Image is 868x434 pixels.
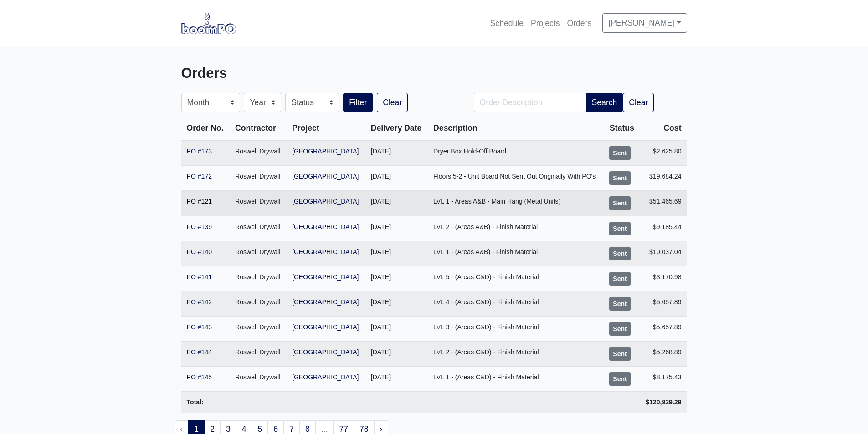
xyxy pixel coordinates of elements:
td: $5,657.89 [640,316,687,341]
td: $8,175.43 [640,367,687,392]
input: Order Description [474,93,586,112]
td: Roswell Drywall [230,216,287,241]
a: [GEOGRAPHIC_DATA] [292,198,359,205]
td: Roswell Drywall [230,341,287,366]
a: [GEOGRAPHIC_DATA] [292,323,359,331]
td: $9,185.44 [640,216,687,241]
a: [GEOGRAPHIC_DATA] [292,298,359,306]
a: PO #172 [187,173,212,180]
a: [GEOGRAPHIC_DATA] [292,223,359,230]
div: Sent [609,247,631,260]
td: Roswell Drywall [230,166,287,191]
td: Roswell Drywall [230,291,287,316]
td: $2,625.80 [640,140,687,166]
a: Clear [377,93,408,112]
td: LVL 2 - (Areas A&B) - Finish Material [428,216,603,241]
td: [DATE] [365,266,428,291]
a: [PERSON_NAME] [602,13,687,32]
th: Description [428,116,603,141]
a: Projects [527,13,564,33]
div: Sent [609,272,631,286]
th: Project [287,116,365,141]
td: $10,037.04 [640,241,687,266]
td: [DATE] [365,191,428,216]
td: Dryer Box Hold-Off Board [428,140,603,166]
td: [DATE] [365,291,428,316]
a: PO #139 [187,223,212,230]
td: [DATE] [365,367,428,392]
div: Sent [609,297,631,311]
h3: Orders [181,65,427,82]
td: LVL 4 - (Areas C&D) - Finish Material [428,291,603,316]
div: Sent [609,196,631,210]
a: Clear [623,93,654,112]
td: Roswell Drywall [230,266,287,291]
td: LVL 1 - (Areas A&B) - Finish Material [428,241,603,266]
a: Schedule [487,13,527,33]
td: $19,684.24 [640,166,687,191]
a: PO #145 [187,373,212,381]
th: Order No. [181,116,230,141]
td: $51,465.69 [640,191,687,216]
div: Sent [609,171,631,185]
a: PO #140 [187,248,212,255]
td: [DATE] [365,140,428,166]
img: boomPO [181,13,236,34]
a: PO #173 [187,148,212,155]
td: Roswell Drywall [230,241,287,266]
td: [DATE] [365,166,428,191]
a: [GEOGRAPHIC_DATA] [292,373,359,381]
a: PO #142 [187,298,212,306]
td: [DATE] [365,241,428,266]
a: [GEOGRAPHIC_DATA] [292,173,359,180]
td: LVL 5 - (Areas C&D) - Finish Material [428,266,603,291]
a: PO #143 [187,323,212,331]
td: [DATE] [365,341,428,366]
a: [GEOGRAPHIC_DATA] [292,273,359,281]
strong: Total: [187,398,204,406]
th: Status [603,116,640,141]
th: Cost [640,116,687,141]
td: [DATE] [365,316,428,341]
a: PO #144 [187,348,212,356]
td: LVL 3 - (Areas C&D) - Finish Material [428,316,603,341]
td: Roswell Drywall [230,191,287,216]
td: LVL 1 - (Areas C&D) - Finish Material [428,367,603,392]
div: Sent [609,222,631,235]
th: Contractor [230,116,287,141]
button: Filter [343,93,373,112]
td: Roswell Drywall [230,316,287,341]
td: $5,268.89 [640,341,687,366]
strong: $120,929.29 [646,398,681,406]
a: [GEOGRAPHIC_DATA] [292,348,359,356]
td: LVL 2 - (Areas C&D) - Finish Material [428,341,603,366]
td: Roswell Drywall [230,140,287,166]
div: Sent [609,322,631,336]
a: [GEOGRAPHIC_DATA] [292,248,359,255]
button: Search [586,93,623,112]
td: LVL 1 - Areas A&B - Main Hang (Metal Units) [428,191,603,216]
td: [DATE] [365,216,428,241]
td: Roswell Drywall [230,367,287,392]
td: Floors 5-2 - Unit Board Not Sent Out Originally With PO's [428,166,603,191]
th: Delivery Date [365,116,428,141]
a: PO #121 [187,198,212,205]
a: [GEOGRAPHIC_DATA] [292,148,359,155]
a: Orders [564,13,596,33]
td: $5,657.89 [640,291,687,316]
td: $3,170.98 [640,266,687,291]
div: Sent [609,146,631,160]
div: Sent [609,372,631,386]
div: Sent [609,347,631,361]
a: PO #141 [187,273,212,281]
